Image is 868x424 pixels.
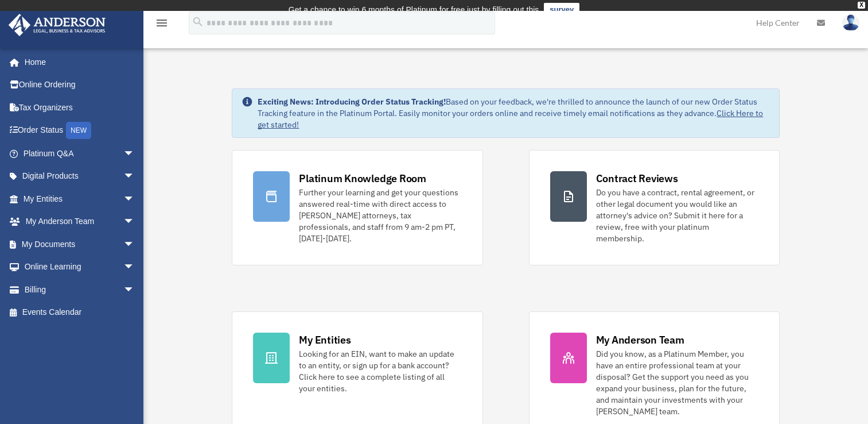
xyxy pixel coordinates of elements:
[123,142,146,165] span: arrow_drop_down
[258,97,446,107] strong: Exciting News: Introducing Order Status Tracking!
[529,150,780,265] a: Contract Reviews Do you have a contract, rental agreement, or other legal document you would like...
[596,348,758,417] div: Did you know, as a Platinum Member, you have an entire professional team at your disposal? Get th...
[232,150,482,265] a: Platinum Knowledge Room Further your learning and get your questions answered real-time with dire...
[123,233,146,256] span: arrow_drop_down
[8,256,152,279] a: Online Learningarrow_drop_down
[596,187,758,244] div: Do you have a contract, rental agreement, or other legal document you would like an attorney's ad...
[8,74,152,97] a: Online Ordering
[5,14,109,36] img: Anderson Advisors Platinum Portal
[8,301,152,324] a: Events Calendar
[8,51,146,74] a: Home
[8,210,152,233] a: My Anderson Teamarrow_drop_down
[8,119,152,142] a: Order StatusNEW
[123,210,146,234] span: arrow_drop_down
[8,278,152,301] a: Billingarrow_drop_down
[8,142,152,165] a: Platinum Q&Aarrow_drop_down
[258,96,769,130] div: Based on your feedback, we're thrilled to announce the launch of our new Order Status Tracking fe...
[596,171,678,186] div: Contract Reviews
[8,233,152,256] a: My Documentsarrow_drop_down
[299,333,351,347] div: My Entities
[123,256,146,279] span: arrow_drop_down
[8,165,152,188] a: Digital Productsarrow_drop_down
[299,348,461,394] div: Looking for an EIN, want to make an update to an entity, or sign up for a bank account? Click her...
[123,165,146,188] span: arrow_drop_down
[8,187,152,210] a: My Entitiesarrow_drop_down
[8,96,152,119] a: Tax Organizers
[544,3,579,17] a: survey
[192,16,204,28] i: search
[155,20,169,30] a: menu
[842,14,859,31] img: User Pic
[155,16,169,30] i: menu
[858,2,865,9] div: close
[258,108,763,130] a: Click Here to get started!
[123,278,146,302] span: arrow_drop_down
[123,187,146,211] span: arrow_drop_down
[289,3,539,17] div: Get a chance to win 6 months of Platinum for free just by filling out this
[299,171,426,186] div: Platinum Knowledge Room
[66,122,91,139] div: NEW
[596,333,684,347] div: My Anderson Team
[299,187,461,244] div: Further your learning and get your questions answered real-time with direct access to [PERSON_NAM...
